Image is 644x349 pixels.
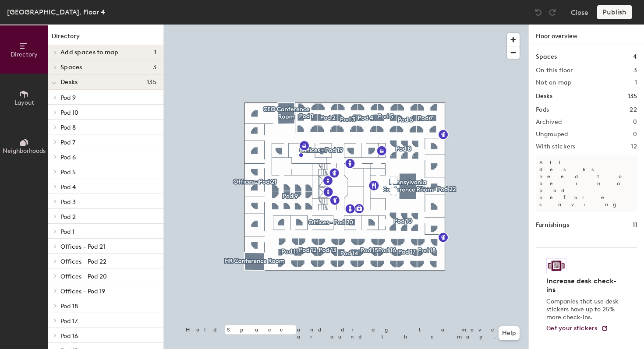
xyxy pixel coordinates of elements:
h1: 11 [633,220,637,230]
h1: Desks [536,92,552,101]
span: Offices - Pod 19 [60,288,105,295]
span: Pod 2 [60,213,76,221]
img: Undo [534,8,543,17]
span: Offices - Pod 21 [60,243,105,250]
span: Pod 18 [60,303,78,310]
h1: Furnishings [536,220,569,230]
span: Directory [11,51,38,58]
h2: 12 [631,143,637,150]
a: Get your stickers [546,325,608,332]
h2: Archived [536,119,562,126]
h2: Ungrouped [536,131,568,138]
span: Pod 9 [60,94,76,102]
h2: 22 [630,106,637,113]
h2: With stickers [536,143,576,150]
h4: Increase desk check-ins [546,277,621,294]
h2: 0 [633,131,637,138]
span: Pod 5 [60,169,76,176]
span: Pod 6 [60,154,76,161]
button: Close [571,5,588,19]
h1: 135 [628,92,637,101]
span: Pod 7 [60,139,75,146]
span: Pod 1 [60,228,74,236]
h1: Spaces [536,52,557,62]
span: Desks [60,79,78,86]
span: Offices - Pod 22 [60,258,106,265]
button: Help [499,326,520,340]
span: 135 [147,79,156,86]
span: Pod 4 [60,183,76,191]
span: Pod 3 [60,198,76,206]
span: Add spaces to map [60,49,119,56]
h2: Not on map [536,79,571,86]
h2: On this floor [536,67,573,74]
span: 3 [153,64,156,71]
span: Spaces [60,64,82,71]
img: Sticker logo [546,258,566,273]
h1: Directory [48,32,163,45]
img: Redo [548,8,557,17]
span: Pod 8 [60,124,76,131]
span: Pod 10 [60,109,78,116]
p: All desks need to be in a pod before saving [536,155,637,212]
span: Pod 16 [60,332,78,340]
h2: 1 [635,79,637,86]
h1: 4 [633,52,637,62]
h2: 0 [633,119,637,126]
h1: Floor overview [529,25,644,45]
h2: Pods [536,106,549,113]
p: Companies that use desk stickers have up to 25% more check-ins. [546,298,621,321]
span: 1 [154,49,156,56]
span: Pod 17 [60,317,78,325]
span: Get your stickers [546,324,598,332]
div: [GEOGRAPHIC_DATA], Floor 4 [7,7,105,18]
span: Neighborhoods [3,147,46,155]
span: Layout [14,99,34,106]
span: Offices - Pod 20 [60,273,107,280]
h2: 3 [633,67,637,74]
